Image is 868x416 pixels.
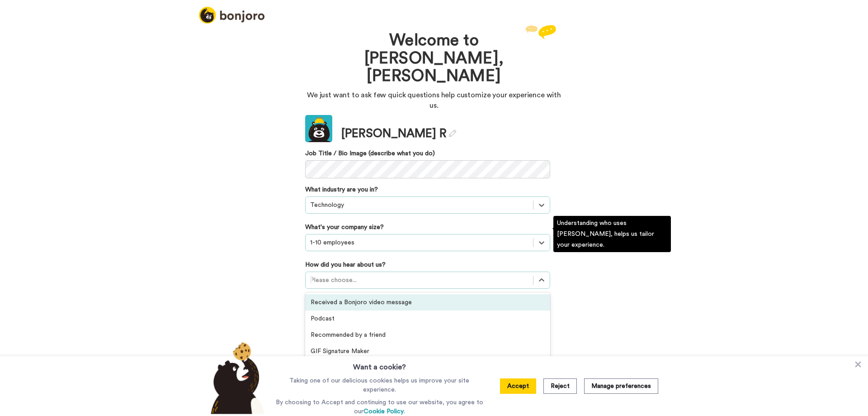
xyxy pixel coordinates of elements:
[341,125,456,142] div: [PERSON_NAME] R
[274,398,486,416] p: By choosing to Accept and continuing to use our website, you agree to our .
[274,376,486,394] p: Taking one of our delicious cookies helps us improve your site experience.
[305,260,386,269] label: How did you hear about us?
[305,185,378,194] label: What industry are you in?
[584,378,658,394] button: Manage preferences
[500,378,536,394] button: Accept
[305,294,550,311] div: Received a Bonjoro video message
[305,90,563,111] p: We just want to ask few quick questions help customize your experience with us.
[305,149,550,158] label: Job Title / Bio Image (describe what you do)
[305,311,550,327] div: Podcast
[305,327,550,343] div: Recommended by a friend
[199,7,264,24] img: logo_full.png
[553,216,671,252] div: Understanding who uses [PERSON_NAME], helps us tailor your experience.
[363,408,404,415] a: Cookie Policy
[543,378,577,394] button: Reject
[353,356,406,373] h3: Want a cookie?
[203,342,269,414] img: bear-with-cookie.png
[525,25,556,39] img: reply.svg
[305,343,550,359] div: GIF Signature Maker
[332,32,536,86] h1: Welcome to [PERSON_NAME], [PERSON_NAME]
[305,223,384,232] label: What's your company size?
